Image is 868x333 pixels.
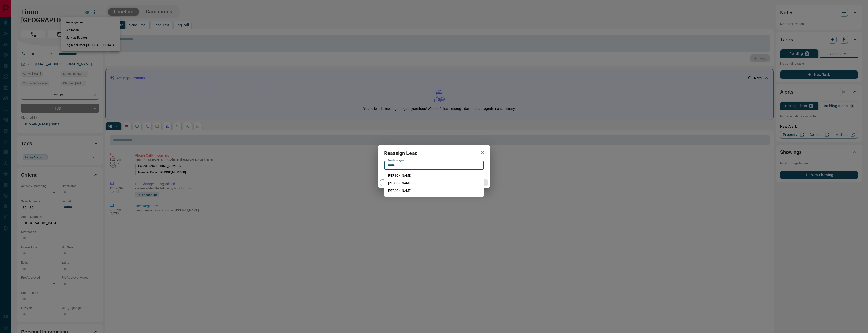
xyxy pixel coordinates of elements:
[380,179,423,186] button: Cancel
[384,179,484,187] li: [PERSON_NAME]
[388,159,405,162] label: Search for agent
[378,145,424,161] h2: Reassign Lead
[384,187,484,195] li: [PERSON_NAME]
[384,172,484,179] li: [PERSON_NAME]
